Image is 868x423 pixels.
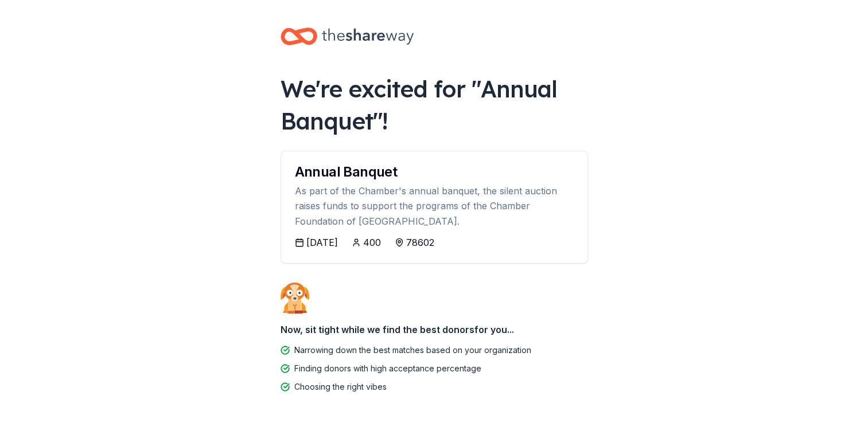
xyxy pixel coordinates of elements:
[295,183,574,229] div: As part of the Chamber's annual banquet, the silent auction raises funds to support the programs ...
[294,343,531,357] div: Narrowing down the best matches based on your organization
[306,236,338,249] div: [DATE]
[295,165,574,179] div: Annual Banquet
[294,362,481,375] div: Finding donors with high acceptance percentage
[294,380,387,394] div: Choosing the right vibes
[363,236,381,249] div: 400
[281,318,588,341] div: Now, sit tight while we find the best donors for you...
[281,282,309,313] img: Dog waiting patiently
[406,236,434,249] div: 78602
[281,73,588,137] div: We're excited for " Annual Banquet "!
